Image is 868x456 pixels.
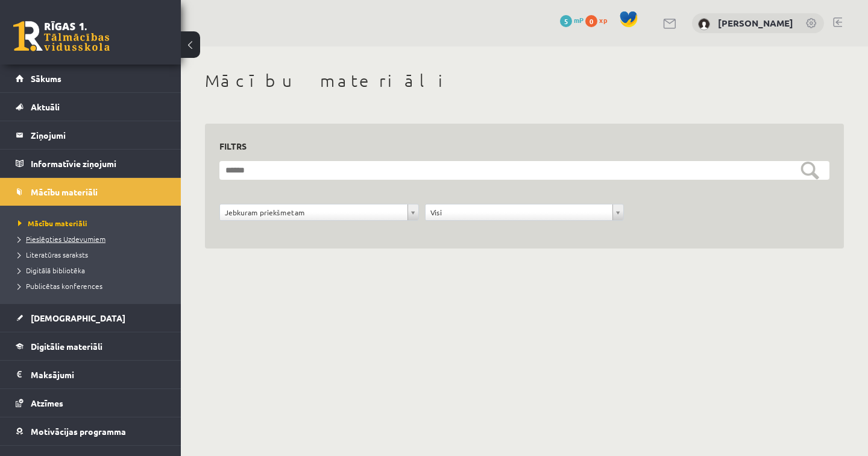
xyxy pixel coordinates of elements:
a: 0 xp [585,15,613,25]
span: Digitālie materiāli [31,341,102,352]
span: 0 [585,15,597,27]
span: Mācību materiāli [31,186,98,197]
a: Informatīvie ziņojumi [16,150,166,177]
a: Digitālā bibliotēka [18,265,169,276]
a: Literatūras saraksts [18,249,169,260]
a: Pieslēgties Uzdevumiem [18,233,169,244]
a: Maksājumi [16,361,166,388]
span: 5 [560,15,572,27]
a: [PERSON_NAME] [718,17,793,29]
a: Mācību materiāli [16,178,166,206]
a: [DEMOGRAPHIC_DATA] [16,304,166,332]
h1: Mācību materiāli [205,71,844,91]
span: Mācību materiāli [18,218,87,228]
h3: Filtrs [219,138,815,154]
a: Motivācijas programma [16,417,166,445]
span: Aktuāli [31,101,60,112]
a: Digitālie materiāli [16,332,166,360]
a: Rīgas 1. Tālmācības vidusskola [13,21,110,51]
span: Digitālā bibliotēka [18,265,85,275]
span: Pieslēgties Uzdevumiem [18,234,105,244]
legend: Maksājumi [31,361,166,388]
a: Visi [426,204,624,220]
span: xp [599,15,607,25]
span: Literatūras saraksts [18,250,88,259]
a: Mācību materiāli [18,218,169,229]
img: Luīze Vasiļjeva [698,18,710,30]
span: mP [574,15,583,25]
span: Publicētas konferences [18,281,102,291]
span: [DEMOGRAPHIC_DATA] [31,312,125,323]
a: Atzīmes [16,389,166,417]
a: Ziņojumi [16,121,166,149]
a: 5 mP [560,15,583,25]
span: Atzīmes [31,397,63,408]
a: Aktuāli [16,93,166,121]
span: Sākums [31,73,61,84]
span: Visi [430,204,608,220]
span: Motivācijas programma [31,426,126,437]
legend: Ziņojumi [31,121,166,149]
span: Jebkuram priekšmetam [225,204,403,220]
legend: Informatīvie ziņojumi [31,150,166,177]
a: Jebkuram priekšmetam [220,204,418,220]
a: Publicētas konferences [18,280,169,291]
a: Sākums [16,65,166,92]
